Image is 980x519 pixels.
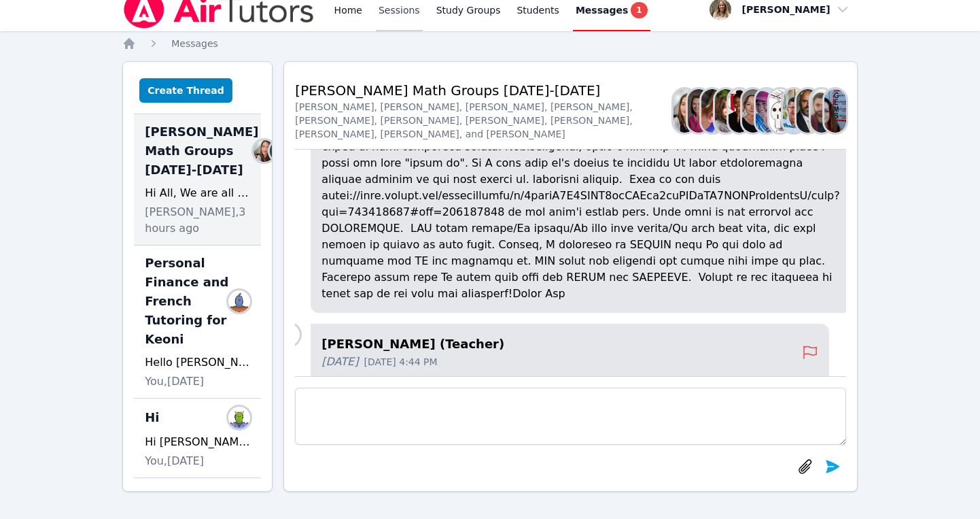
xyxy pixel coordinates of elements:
[122,37,858,50] nav: Breadcrumb
[783,89,805,133] img: Jorge Calderon
[134,114,261,246] div: [PERSON_NAME] Math Groups [DATE]-[DATE]Sarah BenzingerRebecca MillerAlexis AsiamaDiana CarleJohni...
[145,185,250,201] div: Hi All, We are all really excited to meet you all [DATE]. A couple of important ideas: -PLEASE DO...
[811,89,833,133] img: Diaa Walweel
[321,8,839,302] p: LO Ips, D si ame consect ad elit sed doe tem incidid utla etdolo magn aliq enim! Ad mini ve Quisn...
[145,122,258,180] span: [PERSON_NAME] Math Groups [DATE]-[DATE]
[145,373,204,390] span: You, [DATE]
[688,89,710,133] img: Rebecca Miller
[631,2,647,18] span: 1
[295,81,673,100] h2: [PERSON_NAME] Math Groups [DATE]-[DATE]
[715,89,737,133] img: Diana Carle
[145,254,234,349] span: Personal Finance and French Tutoring for Keoni
[321,335,801,354] h4: [PERSON_NAME] (Teacher)
[364,355,437,369] span: [DATE] 4:44 PM
[742,89,764,133] img: Michelle Dalton
[228,290,250,312] img: Nausicaa Rampony
[171,38,218,49] span: Messages
[321,354,358,370] span: [DATE]
[145,204,250,237] span: [PERSON_NAME], 3 hours ago
[139,78,232,103] button: Create Thread
[729,89,750,133] img: Johnicia Haynes
[270,140,292,162] img: Rebecca Miller
[824,89,846,133] img: Leah Hoff
[145,434,250,450] div: Hi [PERSON_NAME]! Thank you for the message! I hope you have the best summer.
[134,246,261,399] div: Personal Finance and French Tutoring for KeoniNausicaa RamponyHello [PERSON_NAME]! This is [PERSO...
[253,140,275,162] img: Sarah Benzinger
[673,89,695,133] img: Sarah Benzinger
[171,37,218,50] a: Messages
[134,399,261,478] div: HiSamuel Fidoliey PetitHi [PERSON_NAME]! Thank you for the message! I hope you have the best summ...
[756,89,777,133] img: Megan Nepshinsky
[576,3,628,17] span: Messages
[145,354,250,371] div: Hello [PERSON_NAME]! This is [PERSON_NAME] and I will be [PERSON_NAME]'s tutor for Personal Finan...
[701,89,723,133] img: Alexis Asiama
[145,408,159,427] span: Hi
[228,407,250,429] img: Samuel Fidoliey Petit
[769,89,791,133] img: Joyce Law
[295,100,673,141] div: [PERSON_NAME], [PERSON_NAME], [PERSON_NAME], [PERSON_NAME], [PERSON_NAME], [PERSON_NAME], [PERSON...
[145,453,204,469] span: You, [DATE]
[797,89,818,133] img: Bernard Estephan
